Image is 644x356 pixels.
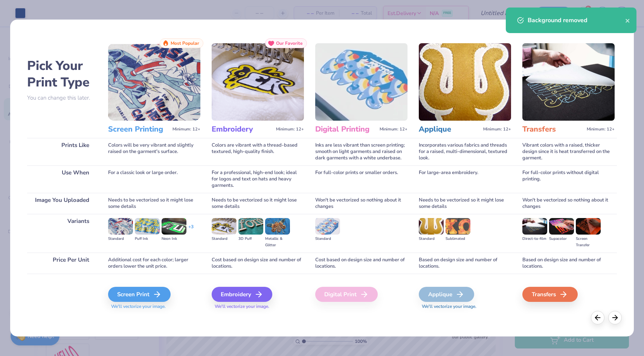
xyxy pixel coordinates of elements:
[162,236,186,242] div: Neon Ink
[522,165,615,193] div: For full-color prints without digital printing.
[108,253,200,274] div: Additional cost for each color; larger orders lower the unit price.
[135,218,160,235] img: Puff Ink
[108,287,171,302] div: Screen Print
[625,16,630,25] button: close
[419,218,444,235] img: Standard
[483,127,511,132] span: Minimum: 12+
[446,218,470,235] img: Sublimated
[522,124,584,134] h3: Transfers
[27,165,97,193] div: Use When
[587,127,615,132] span: Minimum: 12+
[108,124,169,134] h3: Screen Printing
[419,165,511,193] div: For large-area embroidery.
[522,287,578,302] div: Transfers
[419,124,480,134] h3: Applique
[315,236,340,242] div: Standard
[315,43,407,121] img: Digital Printing
[522,253,615,274] div: Based on design size and number of locations.
[522,138,615,165] div: Vibrant colors with a raised, thicker design since it is heat transferred on the garment.
[108,303,200,310] span: We'll vectorize your image.
[522,43,615,121] img: Transfers
[108,43,200,121] img: Screen Printing
[522,193,615,214] div: Won't be vectorized so nothing about it changes
[315,138,407,165] div: Inks are less vibrant than screen printing; smooth on light garments and raised on dark garments ...
[419,253,511,274] div: Based on design size and number of locations.
[549,218,574,235] img: Supacolor
[188,224,194,236] div: + 3
[212,193,304,214] div: Needs to be vectorized so it might lose some details
[27,95,97,101] p: You can change this later.
[238,218,263,235] img: 3D Puff
[528,16,625,25] div: Background removed
[238,236,263,242] div: 3D Puff
[108,236,133,242] div: Standard
[315,218,340,235] img: Standard
[265,218,290,235] img: Metallic & Glitter
[522,236,547,242] div: Direct-to-film
[315,253,407,274] div: Cost based on design size and number of locations.
[108,138,200,165] div: Colors will be very vibrant and slightly raised on the garment's surface.
[27,58,97,91] h2: Pick Your Print Type
[419,193,511,214] div: Needs to be vectorized so it might lose some details
[212,138,304,165] div: Colors are vibrant with a thread-based textured, high-quality finish.
[446,236,470,242] div: Sublimated
[212,303,304,310] span: We'll vectorize your image.
[419,236,444,242] div: Standard
[576,218,601,235] img: Screen Transfer
[135,236,160,242] div: Puff Ink
[380,127,407,132] span: Minimum: 12+
[108,218,133,235] img: Standard
[576,236,601,248] div: Screen Transfer
[549,236,574,242] div: Supacolor
[212,165,304,193] div: For a professional, high-end look; ideal for logos and text on hats and heavy garments.
[419,138,511,165] div: Incorporates various fabrics and threads for a raised, multi-dimensional, textured look.
[212,287,272,302] div: Embroidery
[108,165,200,193] div: For a classic look or large order.
[27,253,97,274] div: Price Per Unit
[212,218,237,235] img: Standard
[315,165,407,193] div: For full-color prints or smaller orders.
[315,287,378,302] div: Digital Print
[212,43,304,121] img: Embroidery
[265,236,290,248] div: Metallic & Glitter
[108,193,200,214] div: Needs to be vectorized so it might lose some details
[419,303,511,310] span: We'll vectorize your image.
[315,124,377,134] h3: Digital Printing
[419,287,474,302] div: Applique
[27,193,97,214] div: Image You Uploaded
[212,253,304,274] div: Cost based on design size and number of locations.
[27,214,97,253] div: Variants
[276,127,304,132] span: Minimum: 12+
[171,41,199,46] span: Most Popular
[212,236,237,242] div: Standard
[212,124,273,134] h3: Embroidery
[276,41,303,46] span: Our Favorite
[419,43,511,121] img: Applique
[27,138,97,165] div: Prints Like
[315,193,407,214] div: Won't be vectorized so nothing about it changes
[522,218,547,235] img: Direct-to-film
[172,127,200,132] span: Minimum: 12+
[162,218,186,235] img: Neon Ink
